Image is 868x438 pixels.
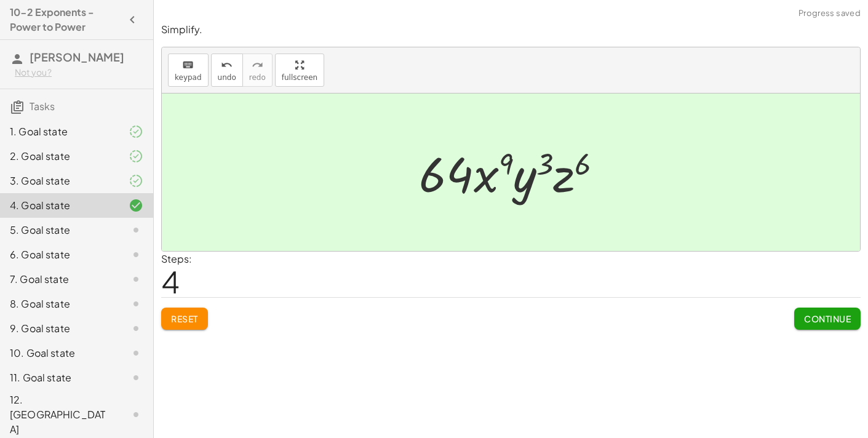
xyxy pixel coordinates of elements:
[10,173,109,188] div: 3. Goal state
[30,50,124,64] span: [PERSON_NAME]
[10,346,109,360] div: 10. Goal state
[10,370,109,385] div: 11. Goal state
[129,321,143,336] i: Task not started.
[794,308,861,330] button: Continue
[171,313,198,324] span: Reset
[221,58,233,73] i: undo
[129,407,143,422] i: Task not started.
[182,58,194,73] i: keyboard
[161,308,208,330] button: Reset
[129,272,143,287] i: Task not started.
[161,23,861,37] p: Simplify.
[129,297,143,311] i: Task not started.
[129,346,143,360] i: Task not started.
[211,54,243,87] button: undoundo
[10,392,109,437] div: 12. [GEOGRAPHIC_DATA]
[30,100,55,113] span: Tasks
[218,73,236,82] span: undo
[798,7,861,20] span: Progress saved
[252,58,263,73] i: redo
[129,124,143,139] i: Task finished and part of it marked as correct.
[275,54,324,87] button: fullscreen
[10,149,109,164] div: 2. Goal state
[10,247,109,262] div: 6. Goal state
[10,198,109,213] div: 4. Goal state
[129,198,143,213] i: Task finished and correct.
[10,223,109,237] div: 5. Goal state
[10,321,109,336] div: 9. Goal state
[129,173,143,188] i: Task finished and part of it marked as correct.
[129,149,143,164] i: Task finished and part of it marked as correct.
[175,73,202,82] span: keypad
[804,313,851,324] span: Continue
[242,54,273,87] button: redoredo
[15,66,143,79] div: Not you?
[10,124,109,139] div: 1. Goal state
[168,54,209,87] button: keyboardkeypad
[129,370,143,385] i: Task not started.
[10,272,109,287] div: 7. Goal state
[10,297,109,311] div: 8. Goal state
[249,73,266,82] span: redo
[161,263,180,300] span: 4
[129,247,143,262] i: Task not started.
[161,252,192,265] label: Steps:
[129,223,143,237] i: Task not started.
[282,73,317,82] span: fullscreen
[10,5,121,34] h4: 10-2 Exponents - Power to Power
